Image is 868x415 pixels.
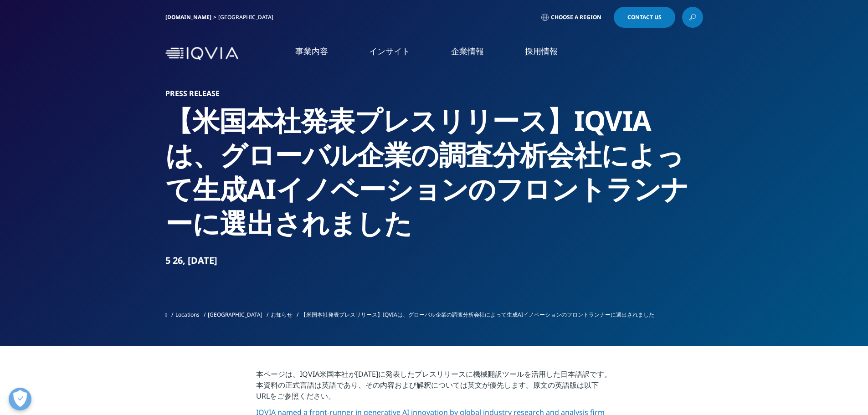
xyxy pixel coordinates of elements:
[165,89,703,98] h1: Press Release
[9,388,31,410] button: 優先設定センターを開く
[525,46,558,57] a: 採用情報
[451,46,484,57] a: 企業情報
[165,103,703,240] h2: 【米国本社発表プレスリリース】IQVIAは、グローバル企業の調査分析会社によって生成AIイノベーションのフロントランナーに選出されました
[175,311,200,318] a: Locations
[208,311,262,318] a: [GEOGRAPHIC_DATA]
[295,46,328,57] a: 事業内容
[627,15,662,20] span: Contact Us
[614,7,675,28] a: Contact Us
[165,13,211,21] a: [DOMAIN_NAME]
[165,254,703,267] div: 5 26, [DATE]
[551,14,601,21] span: Choose a Region
[369,46,410,57] a: インサイト
[256,369,612,407] p: 本ページは、IQVIA米国本社が[DATE]に発表したプレスリリースに機械翻訳ツールを活用した日本語訳です。本資料の正式言語は英語であり、その内容および解釈については英文が優先します。原文の英語...
[218,14,277,21] div: [GEOGRAPHIC_DATA]
[242,32,703,75] nav: Primary
[301,311,654,318] span: 【米国本社発表プレスリリース】IQVIAは、グローバル企業の調査分析会社によって生成AIイノベーションのフロントランナーに選出されました
[271,311,293,318] a: お知らせ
